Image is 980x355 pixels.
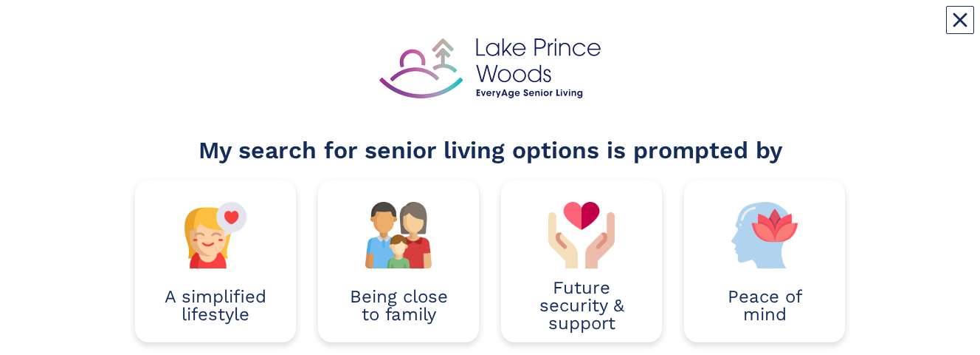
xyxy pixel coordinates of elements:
[523,279,640,332] div: Future security & support
[135,132,845,168] div: My search for senior living options is prompted by
[182,202,249,268] img: 3351f6c8-0a9c-4f21-8849-5ff450710a21.png
[946,6,974,34] button: Close
[379,38,601,98] img: 890a7c1f-12e0-43ae-ab59-31e316f62436.png
[365,202,432,268] img: e5e7163c-ba01-45b0-b509-63e483ccd4c7.png
[731,202,798,268] img: 6838572b-a6c4-4242-ba39-2d702f82518d.png
[548,202,615,268] img: 9b640dcf-1b20-4963-81d4-1cafd7eb82d1.png
[706,288,823,323] div: Peace of mind
[157,288,274,323] div: A simplified lifestyle
[340,288,457,323] div: Being close to family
